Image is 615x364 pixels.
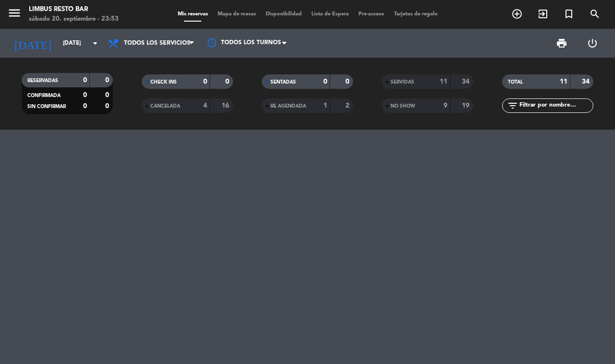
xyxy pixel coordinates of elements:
[577,29,608,58] div: LOG OUT
[83,77,87,84] strong: 0
[587,37,598,49] i: power_settings_new
[221,102,231,109] strong: 16
[354,12,389,17] span: Pre-acceso
[105,77,111,84] strong: 0
[83,92,87,98] strong: 0
[150,80,177,85] span: CHECK INS
[7,6,22,24] button: menu
[440,78,447,85] strong: 11
[7,6,22,20] i: menu
[537,8,549,20] i: exit_to_app
[345,78,351,85] strong: 0
[307,12,354,17] span: Lista de Espera
[560,78,567,85] strong: 11
[213,12,261,17] span: Mapa de mesas
[345,102,351,109] strong: 2
[105,103,111,109] strong: 0
[203,102,207,109] strong: 4
[556,37,567,49] span: print
[27,78,58,83] span: RESERVADAS
[462,78,471,85] strong: 34
[391,104,415,109] span: NO SHOW
[507,100,518,111] i: filter_list
[225,78,231,85] strong: 0
[105,92,111,98] strong: 0
[173,12,213,17] span: Mis reservas
[508,80,523,85] span: TOTAL
[7,33,58,54] i: [DATE]
[582,78,591,85] strong: 34
[271,104,306,109] span: RE AGENDADA
[83,103,87,109] strong: 0
[27,93,61,98] span: CONFIRMADA
[323,78,327,85] strong: 0
[124,40,190,47] span: Todos los servicios
[462,102,471,109] strong: 19
[563,8,575,20] i: turned_in_not
[271,80,296,85] span: SENTADAS
[203,78,207,85] strong: 0
[27,104,66,109] span: SIN CONFIRMAR
[29,5,119,14] div: Limbus Resto Bar
[323,102,327,109] strong: 1
[518,100,593,111] input: Filtrar por nombre...
[589,8,601,20] i: search
[89,37,101,49] i: arrow_drop_down
[389,12,443,17] span: Tarjetas de regalo
[443,102,447,109] strong: 9
[29,14,119,24] div: sábado 20. septiembre - 23:53
[511,8,523,20] i: add_circle_outline
[150,104,180,109] span: CANCELADA
[391,80,414,85] span: SERVIDAS
[261,12,307,17] span: Disponibilidad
